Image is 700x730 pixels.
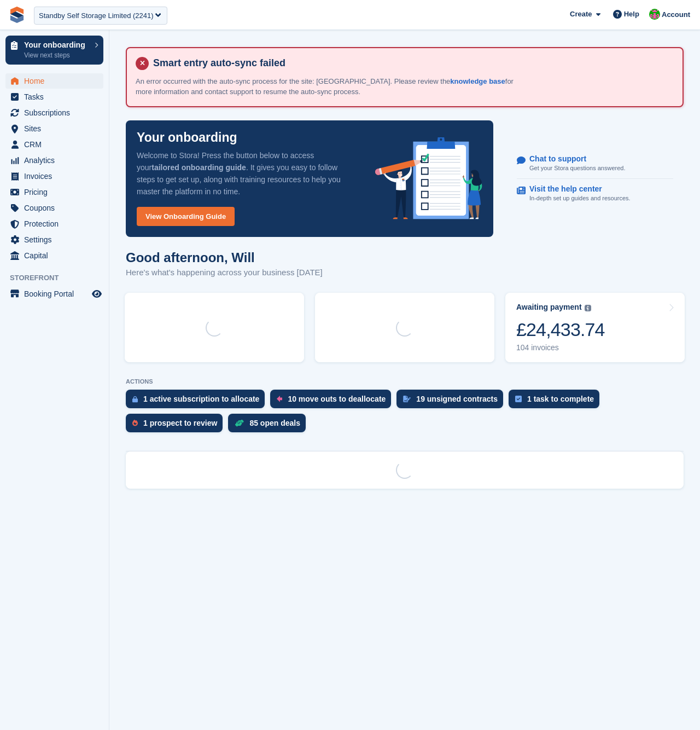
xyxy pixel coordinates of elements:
[24,50,89,60] p: View next steps
[136,76,518,97] p: An error occurred with the auto-sync process for the site: [GEOGRAPHIC_DATA]. Please review the f...
[149,57,674,69] h4: Smart entry auto-sync failed
[24,121,90,136] span: Sites
[24,216,90,231] span: Protection
[126,250,323,265] h1: Good afternoon, Will
[126,266,323,279] p: Here's what's happening across your business [DATE]
[5,232,103,247] a: menu
[143,419,217,427] div: 1 prospect to review
[5,184,103,200] a: menu
[24,286,90,302] span: Booking Portal
[9,7,25,23] img: stora-icon-8386f47178a22dfd0bd8f6a31ec36ba5ce8667c1dd55bd0f319d3a0aa187defe.svg
[396,390,509,414] a: 19 unsigned contracts
[24,41,89,49] p: Your onboarding
[509,390,605,414] a: 1 task to complete
[24,232,90,247] span: Settings
[137,131,237,144] p: Your onboarding
[5,137,103,152] a: menu
[228,414,311,438] a: 85 open deals
[5,89,103,105] a: menu
[143,395,259,403] div: 1 active subscription to allocate
[5,216,103,231] a: menu
[288,395,386,403] div: 10 move outs to deallocate
[151,163,246,172] strong: tailored onboarding guide
[126,414,228,438] a: 1 prospect to review
[517,149,673,179] a: Chat to support Get your Stora questions answered.
[649,9,660,20] img: Will McNeilly
[126,390,270,414] a: 1 active subscription to allocate
[570,9,592,20] span: Create
[516,343,605,352] div: 104 invoices
[5,121,103,136] a: menu
[516,303,582,312] div: Awaiting payment
[24,248,90,263] span: Capital
[137,149,358,198] p: Welcome to Stora! Press the button below to access your . It gives you easy to follow steps to ge...
[235,419,244,427] img: deal-1b604bf984904fb50ccaf53a9ad4b4a5d6e5aea283cecdc64d6e3604feb123c2.svg
[529,154,616,164] p: Chat to support
[10,273,109,283] span: Storefront
[24,73,90,89] span: Home
[90,287,103,300] a: Preview store
[515,396,522,402] img: task-75834270c22a3079a89374b754ae025e5fb1db73e45f91037f5363f120a921f8.svg
[132,420,138,426] img: prospect-51fa495bee0391a8d652442698ab0144808aea92771e9ea1ae160a38d050c398.svg
[450,77,505,85] a: knowledge base
[137,207,235,226] a: View Onboarding Guide
[24,89,90,105] span: Tasks
[5,286,103,302] a: menu
[24,153,90,168] span: Analytics
[5,248,103,263] a: menu
[403,396,411,402] img: contract_signature_icon-13c848040528278c33f63329250d36e43548de30e8caae1d1a13099fd9432cc5.svg
[662,9,690,20] span: Account
[5,105,103,120] a: menu
[5,200,103,216] a: menu
[24,169,90,184] span: Invoices
[5,73,103,89] a: menu
[24,200,90,216] span: Coupons
[527,395,594,403] div: 1 task to complete
[529,164,625,173] p: Get your Stora questions answered.
[24,105,90,120] span: Subscriptions
[132,396,138,403] img: active_subscription_to_allocate_icon-d502201f5373d7db506a760aba3b589e785aa758c864c3986d89f69b8ff3...
[249,419,300,427] div: 85 open deals
[529,184,622,194] p: Visit the help center
[624,9,639,20] span: Help
[5,169,103,184] a: menu
[585,305,591,311] img: icon-info-grey-7440780725fd019a000dd9b08b2336e03edf1995a4989e88bcd33f0948082b44.svg
[516,318,605,341] div: £24,433.74
[529,194,631,203] p: In-depth set up guides and resources.
[270,390,396,414] a: 10 move outs to deallocate
[517,179,673,208] a: Visit the help center In-depth set up guides and resources.
[24,137,90,152] span: CRM
[416,395,498,403] div: 19 unsigned contracts
[24,184,90,200] span: Pricing
[126,378,684,385] p: ACTIONS
[5,153,103,168] a: menu
[5,36,103,65] a: Your onboarding View next steps
[277,396,282,402] img: move_outs_to_deallocate_icon-f764333ba52eb49d3ac5e1228854f67142a1ed5810a6f6cc68b1a99e826820c5.svg
[39,10,154,21] div: Standby Self Storage Limited (2241)
[505,293,685,362] a: Awaiting payment £24,433.74 104 invoices
[375,137,482,219] img: onboarding-info-6c161a55d2c0e0a8cae90662b2fe09162a5109e8cc188191df67fb4f79e88e88.svg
